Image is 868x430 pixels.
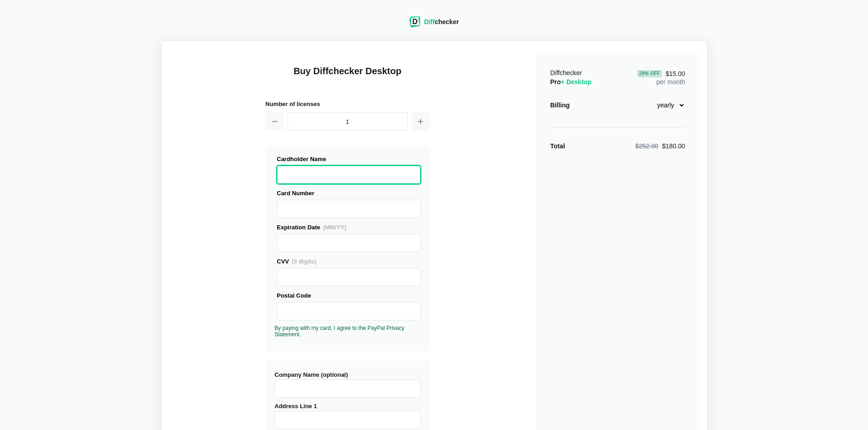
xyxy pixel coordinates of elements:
[550,69,582,76] span: Diffchecker
[409,16,421,27] img: Diffchecker logo
[277,188,421,198] div: Card Number
[561,78,591,86] span: + Desktop
[275,371,421,398] label: Company Name (optional)
[637,68,685,86] div: per month
[275,325,405,338] a: By paying with my card, I agree to the PayPal Privacy Statement.
[281,234,416,252] iframe: Secure Credit Card Frame - Expiration Date
[266,65,430,88] h1: Buy Diffchecker Desktop
[275,403,421,429] label: Address Line 1
[323,224,346,231] span: (MM/YY)
[281,166,416,183] iframe: Secure Credit Card Frame - Cardholder Name
[281,268,416,286] iframe: Secure Credit Card Frame - CVV
[550,142,565,150] strong: Total
[424,17,459,26] div: checker
[637,70,662,77] div: 29 % Off
[550,101,570,110] div: Billing
[424,18,435,25] span: Diff
[637,70,685,77] span: $15.00
[635,142,685,151] div: $180.00
[277,291,421,300] div: Postal Code
[288,112,408,131] input: 1
[409,21,459,29] a: Diffchecker logoDiffchecker
[275,411,421,429] input: Address Line 1
[277,223,421,232] div: Expiration Date
[281,200,416,218] iframe: Secure Credit Card Frame - Credit Card Number
[277,257,421,266] div: CVV
[266,99,430,109] h2: Number of licenses
[277,154,421,164] div: Cardholder Name
[550,78,592,86] span: Pro
[635,142,658,150] span: $252.00
[281,303,416,320] iframe: Secure Credit Card Frame - Postal Code
[275,379,421,398] input: Company Name (optional)
[292,258,316,265] span: (3 digits)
